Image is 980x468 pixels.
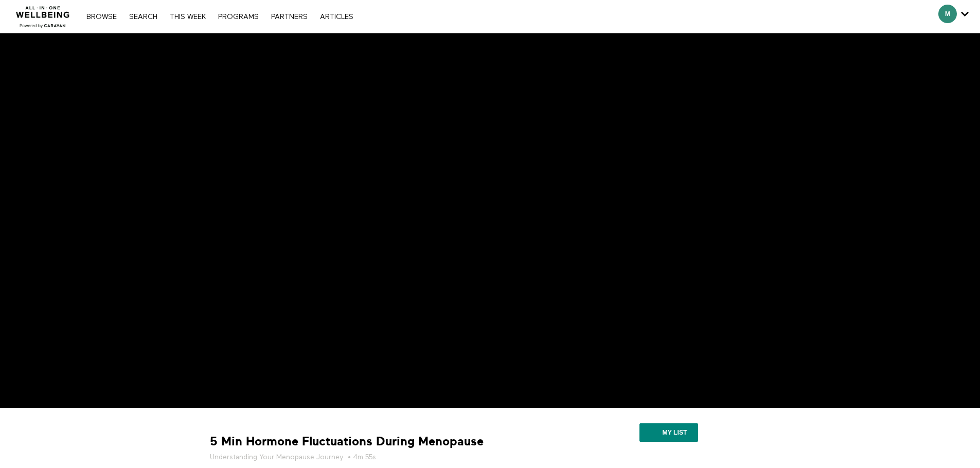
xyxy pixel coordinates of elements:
[81,13,122,21] a: Browse
[210,452,344,462] a: Understanding Your Menopause Journey
[210,434,484,450] strong: 5 Min Hormone Fluctuations During Menopause
[165,13,211,21] a: THIS WEEK
[210,452,555,462] h5: • 4m 55s
[266,13,313,21] a: PARTNERS
[213,13,264,21] a: PROGRAMS
[639,423,698,442] button: My list
[124,13,163,21] a: Search
[315,13,359,21] a: ARTICLES
[81,11,358,22] nav: Primary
